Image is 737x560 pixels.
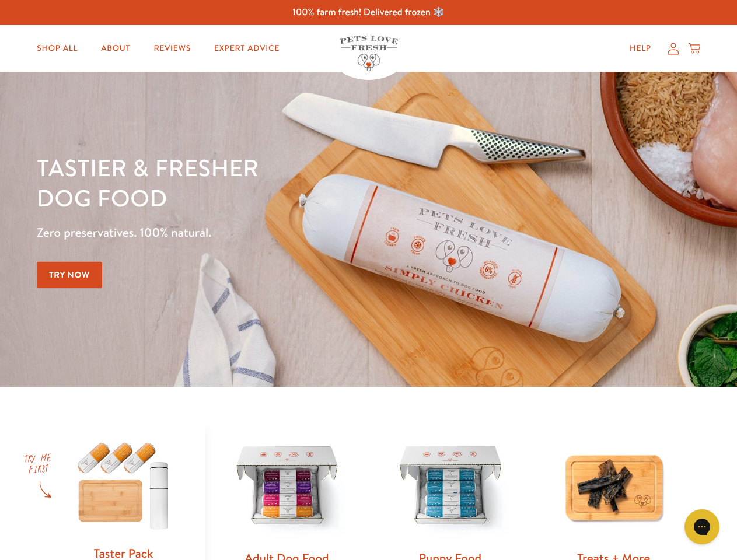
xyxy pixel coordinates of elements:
[27,37,87,60] a: Shop All
[37,152,479,213] h1: Tastier & fresher dog food
[37,222,479,243] p: Zero preservatives. 100% natural.
[340,36,398,71] img: Pets Love Fresh
[92,37,139,60] a: About
[679,505,725,548] iframe: Gorgias live chat messenger
[205,37,289,60] a: Expert Advice
[37,262,102,288] a: Try Now
[144,37,200,60] a: Reviews
[620,37,661,60] a: Help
